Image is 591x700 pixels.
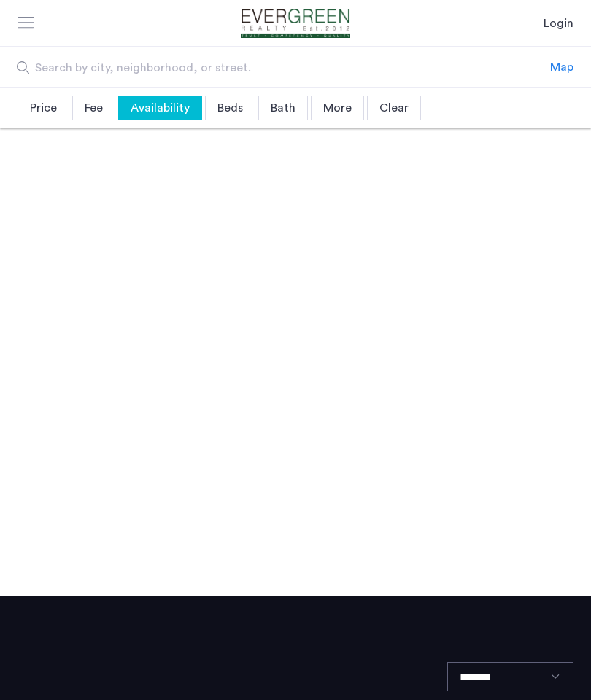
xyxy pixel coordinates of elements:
[528,639,576,685] iframe: chat widget
[311,96,364,120] div: More
[224,9,367,38] img: logo
[85,102,103,114] span: Fee
[367,96,421,120] div: Clear
[35,59,475,77] span: Search by city, neighborhood, or street.
[131,102,190,114] span: Availability
[544,15,573,32] a: Login
[258,96,308,120] div: Bath
[205,96,255,120] div: Beds
[447,662,573,691] select: Language select
[550,58,573,76] div: Map
[224,9,367,38] a: Cazamio Logo
[18,96,69,120] div: Price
